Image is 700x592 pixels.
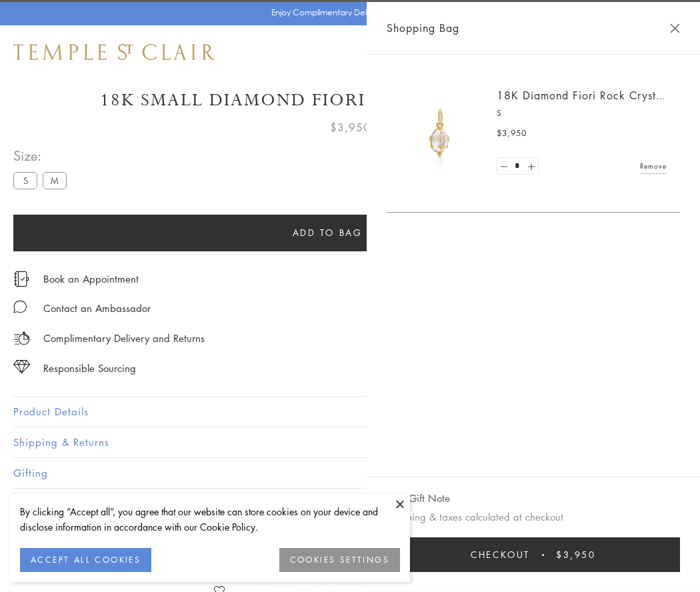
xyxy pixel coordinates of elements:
button: COOKIES SETTINGS [279,548,400,572]
img: P51889-E11FIORI [400,93,480,173]
img: MessageIcon-01_2.svg [13,300,27,313]
button: Gifting [13,458,687,488]
label: S [13,172,37,189]
span: Checkout [471,547,530,562]
a: Set quantity to 2 [524,158,537,175]
p: Complimentary Delivery and Returns [43,330,205,347]
button: Add to bag [13,215,641,251]
span: $3,950 [330,119,371,136]
h1: 18K Small Diamond Fiori Rock Crystal Amulet [13,89,687,112]
label: M [43,172,67,189]
span: $3,950 [556,547,596,562]
span: Shopping Bag [387,19,459,37]
p: S [497,107,667,120]
span: Add to bag [293,225,363,240]
button: Shipping & Returns [13,427,687,457]
img: icon_sourcing.svg [13,360,30,373]
button: Product Details [13,397,687,427]
div: By clicking “Accept all”, you agree that our website can store cookies on your device and disclos... [20,504,400,535]
button: Add Gift Note [387,490,450,507]
img: icon_delivery.svg [13,330,30,347]
div: Responsible Sourcing [43,360,136,377]
span: $3,950 [497,127,527,140]
img: icon_appointment.svg [13,271,29,287]
img: Temple St. Clair [13,44,215,60]
a: Remove [640,159,667,173]
span: Size: [13,145,72,167]
a: Book an Appointment [43,271,139,286]
p: Enjoy Complimentary Delivery & Returns [271,6,423,19]
div: Contact an Ambassador [43,300,151,317]
p: Shipping & taxes calculated at checkout [387,509,680,525]
button: ACCEPT ALL COOKIES [20,548,151,572]
a: Set quantity to 0 [497,158,511,175]
button: Close Shopping Bag [670,23,680,33]
button: Checkout $3,950 [387,537,680,572]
